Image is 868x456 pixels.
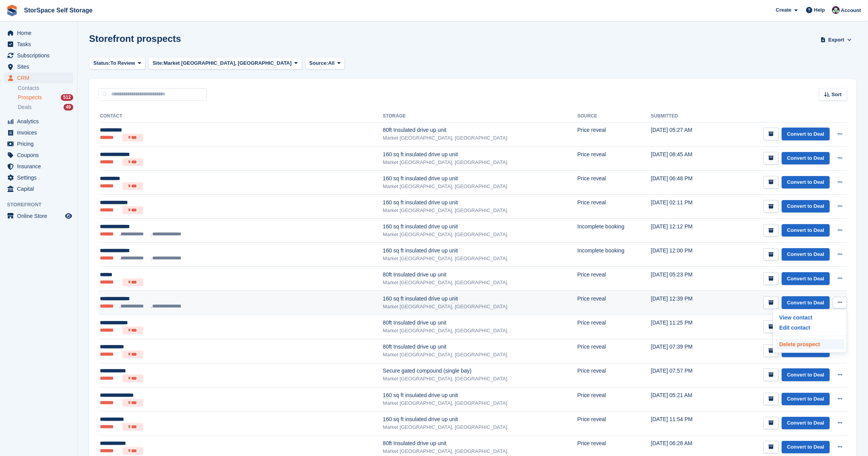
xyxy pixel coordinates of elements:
span: Subscriptions [17,50,64,61]
div: 160 sq ft insulated drive up unit [383,415,577,423]
span: Help [814,6,825,14]
span: Site: [153,59,163,67]
span: Invoices [17,127,64,138]
span: Pricing [17,138,64,149]
a: Convert to Deal [782,296,830,309]
th: Source [578,110,651,123]
td: Price reveal [578,291,651,315]
td: Price reveal [578,339,651,363]
span: Create [776,6,791,14]
td: [DATE] 11:54 PM [651,411,716,435]
div: Market [GEOGRAPHIC_DATA], [GEOGRAPHIC_DATA] [383,303,577,311]
a: Prospects 512 [18,93,73,102]
a: StorSpace Self Storage [21,4,96,17]
th: Submitted [651,110,716,123]
a: menu [4,183,73,194]
a: Convert to Deal [782,441,830,454]
span: Market [GEOGRAPHIC_DATA], [GEOGRAPHIC_DATA] [163,59,292,67]
span: Insurance [17,161,64,172]
span: Home [17,28,64,38]
td: Price reveal [578,387,651,411]
div: Market [GEOGRAPHIC_DATA], [GEOGRAPHIC_DATA] [383,375,577,383]
div: Market [GEOGRAPHIC_DATA], [GEOGRAPHIC_DATA] [383,327,577,335]
th: Contact [98,110,383,123]
div: Secure gated compound (single bay) [383,367,577,375]
div: Market [GEOGRAPHIC_DATA], [GEOGRAPHIC_DATA] [383,159,577,166]
a: Convert to Deal [782,128,830,140]
td: Price reveal [578,363,651,387]
div: Market [GEOGRAPHIC_DATA], [GEOGRAPHIC_DATA] [383,183,577,190]
a: Convert to Deal [782,417,830,430]
a: Convert to Deal [782,152,830,165]
a: menu [4,28,73,38]
div: Market [GEOGRAPHIC_DATA], [GEOGRAPHIC_DATA] [383,351,577,359]
div: 160 sq ft insulated drive up unit [383,223,577,231]
td: Price reveal [578,315,651,339]
a: menu [4,150,73,161]
td: Incomplete booking [578,243,651,267]
a: Convert to Deal [782,176,830,189]
td: [DATE] 05:27 AM [651,122,716,146]
span: Tasks [17,39,64,50]
a: menu [4,138,73,149]
td: [DATE] 12:00 PM [651,243,716,267]
a: menu [4,73,73,83]
a: menu [4,172,73,183]
div: Market [GEOGRAPHIC_DATA], [GEOGRAPHIC_DATA] [383,399,577,407]
span: Deals [18,104,32,111]
td: [DATE] 11:25 PM [651,315,716,339]
a: Convert to Deal [782,393,830,406]
a: Convert to Deal [782,368,830,381]
span: CRM [17,73,64,83]
div: 160 sq ft insulated drive up unit [383,295,577,303]
td: [DATE] 07:57 PM [651,363,716,387]
div: Market [GEOGRAPHIC_DATA], [GEOGRAPHIC_DATA] [383,231,577,238]
div: 160 sq ft insulated drive up unit [383,174,577,183]
span: Account [841,7,861,14]
a: menu [4,50,73,61]
span: To Review [110,59,135,67]
a: Edit contact [776,323,844,333]
span: Status: [93,59,110,67]
button: Site: Market [GEOGRAPHIC_DATA], [GEOGRAPHIC_DATA] [148,57,302,70]
a: menu [4,211,73,221]
a: Convert to Deal [782,272,830,285]
span: Settings [17,172,64,183]
div: 160 sq ft insulated drive up unit [383,199,577,207]
h1: Storefront prospects [89,33,181,44]
a: menu [4,127,73,138]
td: Price reveal [578,146,651,170]
div: 49 [64,104,73,111]
td: [DATE] 05:23 PM [651,267,716,291]
td: Incomplete booking [578,219,651,243]
div: 80ft Insulated drive up unit [383,271,577,279]
a: View contact [776,313,844,323]
td: Price reveal [578,267,651,291]
a: Delete prospect [776,339,844,349]
button: Source: All [305,57,345,70]
a: menu [4,161,73,172]
div: 160 sq ft insulated drive up unit [383,391,577,399]
div: 160 sq ft insulated drive up unit [383,150,577,159]
div: Market [GEOGRAPHIC_DATA], [GEOGRAPHIC_DATA] [383,279,577,287]
a: Contacts [18,85,73,92]
button: Status: To Review [89,57,145,70]
td: Price reveal [578,122,651,146]
div: Market [GEOGRAPHIC_DATA], [GEOGRAPHIC_DATA] [383,423,577,431]
a: Convert to Deal [782,248,830,261]
span: Storefront [7,201,77,209]
a: menu [4,61,73,72]
img: stora-icon-8386f47178a22dfd0bd8f6a31ec36ba5ce8667c1dd55bd0f319d3a0aa187defe.svg [6,5,18,16]
td: [DATE] 12:39 PM [651,291,716,315]
td: [DATE] 05:21 AM [651,387,716,411]
td: [DATE] 08:45 AM [651,146,716,170]
div: 80ft Insulated drive up unit [383,319,577,327]
img: Ross Hadlington [832,6,840,14]
span: Prospects [18,94,42,101]
span: All [328,59,335,67]
div: 80ft Insulated drive up unit [383,343,577,351]
td: [DATE] 06:48 PM [651,170,716,194]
